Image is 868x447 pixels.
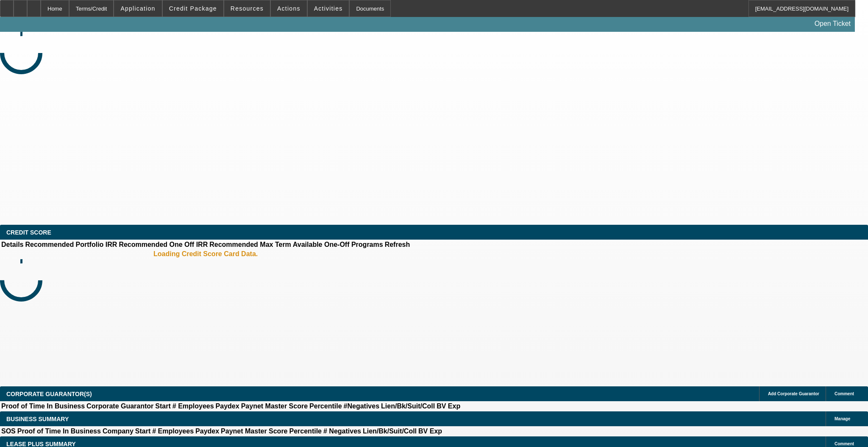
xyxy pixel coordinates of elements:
[1,427,16,436] th: SOS
[209,240,292,249] th: Recommended Max Term
[363,427,417,435] b: Lien/Bk/Suit/Coll
[314,5,343,12] span: Activities
[323,427,361,435] b: # Negatives
[169,5,217,12] span: Credit Package
[17,427,101,436] th: Proof of Time In Business
[437,402,460,410] b: BV Exp
[120,5,155,12] span: Application
[289,427,322,435] b: Percentile
[835,391,854,396] span: Comment
[221,427,287,435] b: Paynet Master Score
[216,402,239,410] b: Paydex
[277,5,300,12] span: Actions
[163,0,223,17] button: Credit Package
[768,391,819,396] span: Add Corporate Guarantor
[381,402,435,410] b: Lien/Bk/Suit/Coll
[384,240,411,249] th: Refresh
[835,441,854,446] span: Comment
[1,240,24,249] th: Details
[153,250,258,258] b: Loading Credit Score Card Data.
[344,402,380,410] b: #Negatives
[224,0,270,17] button: Resources
[172,402,214,410] b: # Employees
[6,229,51,236] span: CREDIT SCORE
[195,427,219,435] b: Paydex
[135,427,150,435] b: Start
[271,0,307,17] button: Actions
[241,402,308,410] b: Paynet Master Score
[309,402,342,410] b: Percentile
[103,427,134,435] b: Company
[25,240,117,249] th: Recommended Portfolio IRR
[6,416,69,422] span: BUSINESS SUMMARY
[155,402,170,410] b: Start
[114,0,161,17] button: Application
[118,240,208,249] th: Recommended One Off IRR
[418,427,442,435] b: BV Exp
[6,391,92,397] span: CORPORATE GUARANTOR(S)
[308,0,349,17] button: Activities
[811,17,854,31] a: Open Ticket
[1,402,85,411] th: Proof of Time In Business
[292,240,384,249] th: Available One-Off Programs
[231,5,264,12] span: Resources
[86,402,153,410] b: Corporate Guarantor
[835,416,850,421] span: Manage
[152,427,194,435] b: # Employees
